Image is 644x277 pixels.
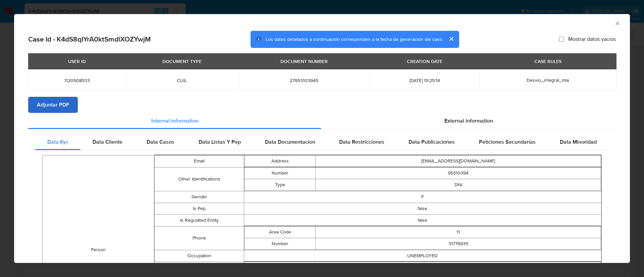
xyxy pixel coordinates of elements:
td: Is Regulated Entity [155,214,244,226]
td: Email [155,155,244,167]
div: DOCUMENT TYPE [158,56,206,67]
button: cerrar [443,31,459,47]
span: Data Listas Y Pep [199,138,241,146]
span: [DATE] 15:25:14 [378,77,471,83]
span: Data Documentacion [265,138,315,146]
td: Number [244,238,316,250]
div: closure-recommendation-modal [14,14,630,263]
button: Cerrar ventana [614,20,620,26]
td: Number [244,167,316,179]
span: External information [444,117,493,125]
td: [EMAIL_ADDRESS][DOMAIN_NAME] [316,155,601,167]
td: UNEMPLOYED [244,250,601,262]
td: 11 [316,226,601,238]
td: false [244,214,601,226]
div: Detailed internal info [35,134,609,150]
span: 27953103945 [247,77,362,83]
button: Adjuntar PDF [28,97,78,113]
input: Mostrar datos vacíos [559,37,564,42]
div: Detailed info [28,113,616,129]
td: Other Identifications [155,167,244,191]
div: DOCUMENT NUMBER [276,56,332,67]
span: Desvio_integral_mla [527,77,569,83]
span: Internal information [151,117,199,125]
span: Mostrar datos vacíos [568,36,616,43]
span: Data Cliente [93,138,122,146]
span: Data Casos [147,138,174,146]
td: Address [244,155,316,167]
span: Data Kyc [47,138,68,146]
td: Phone [155,226,244,250]
td: Occupation [155,250,244,262]
span: Peticiones Secundarias [479,138,536,146]
td: Is Pep [155,203,244,214]
div: CREATION DATE [403,56,446,67]
td: 31776935 [316,238,601,250]
td: DNI [316,179,601,191]
span: CUIL [134,77,230,83]
td: F [244,191,601,203]
span: 1120508533 [36,77,118,83]
span: Adjuntar PDF [37,97,69,112]
td: false [244,203,601,214]
div: USER ID [64,56,90,67]
span: Data Publicaciones [409,138,455,146]
td: Type [244,179,316,191]
td: Full Address [244,262,316,273]
td: Gender [155,191,244,203]
span: Data Restricciones [339,138,384,146]
td: Area Code [244,226,316,238]
td: [STREET_ADDRESS][PERSON_NAME] 1291 [316,262,601,273]
h2: Case Id - K4dS8qIYrA0ktSmdlXOZYwjM [28,35,151,44]
span: Los datos detallados a continuación corresponden a la fecha de generación del caso. [266,36,443,43]
div: CASE RULES [530,56,566,67]
td: 95310394 [316,167,601,179]
span: Data Minoridad [560,138,597,146]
